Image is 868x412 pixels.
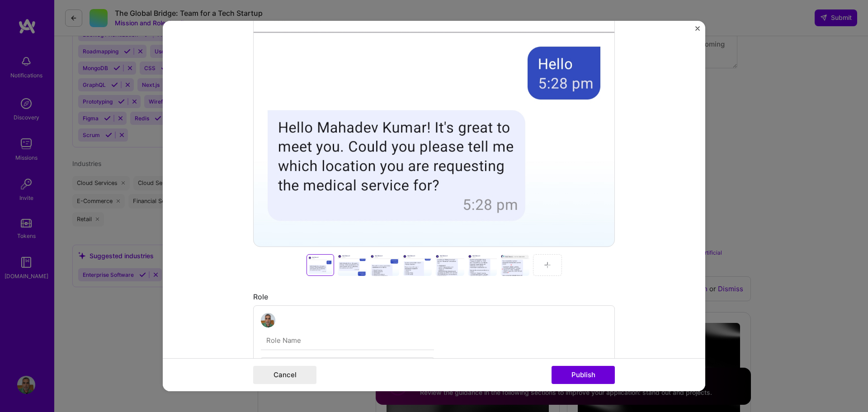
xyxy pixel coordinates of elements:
button: Cancel [253,366,316,384]
button: Close [695,26,700,36]
div: Role [253,292,615,302]
button: Publish [552,366,615,384]
input: Role Name [261,331,434,350]
img: Add [544,261,551,269]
